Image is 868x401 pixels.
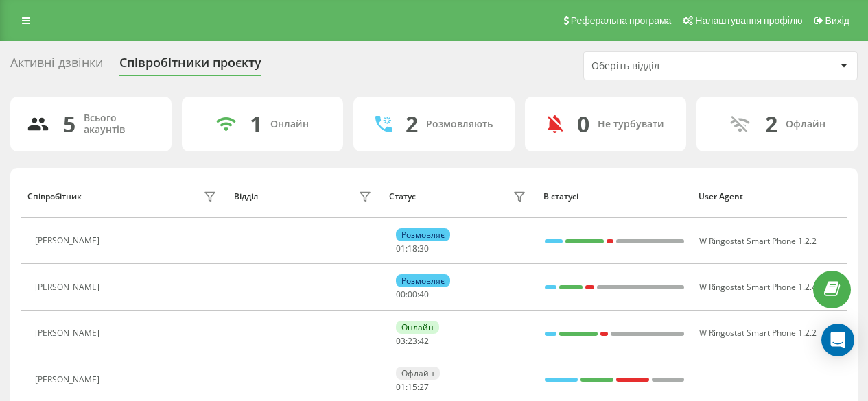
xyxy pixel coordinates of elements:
div: Не турбувати [598,119,664,130]
span: W Ringostat Smart Phone 1.2.2 [699,327,817,339]
div: Онлайн [396,321,439,334]
span: 42 [419,335,429,347]
div: 5 [63,111,75,137]
span: 15 [408,381,417,393]
span: 03 [396,335,406,347]
span: 27 [419,381,429,393]
span: 30 [419,243,429,254]
div: Офлайн [786,119,825,130]
div: 0 [577,111,589,137]
div: User Agent [699,192,841,202]
span: Налаштування профілю [695,15,802,26]
div: Розмовляють [426,119,493,130]
div: Статус [389,192,416,202]
div: Розмовляє [396,274,450,287]
span: 23 [408,335,417,347]
div: 1 [250,111,262,137]
div: Співробітник [27,192,82,202]
div: Співробітники проєкту [119,56,261,77]
div: Відділ [234,192,258,202]
div: 2 [765,111,777,137]
div: Оберіть відділ [591,60,755,72]
span: W Ringostat Smart Phone 1.2.2 [699,235,817,247]
span: Реферальна програма [571,15,672,26]
span: 01 [396,243,406,254]
span: 00 [396,289,406,300]
div: Активні дзвінки [10,56,103,77]
div: : : [396,382,429,392]
span: 01 [396,381,406,393]
div: [PERSON_NAME] [35,236,103,245]
div: : : [396,244,429,254]
span: W Ringostat Smart Phone 1.2.4 [699,281,817,293]
span: 00 [408,289,417,300]
div: Офлайн [396,367,440,380]
div: В статусі [543,192,685,202]
span: 18 [408,243,417,254]
span: Вихід [825,15,849,26]
div: : : [396,290,429,300]
div: Розмовляє [396,228,450,241]
div: Open Intercom Messenger [821,324,854,356]
div: : : [396,337,429,346]
div: [PERSON_NAME] [35,328,103,338]
div: [PERSON_NAME] [35,375,103,385]
span: 40 [419,289,429,300]
div: Онлайн [270,119,309,130]
div: 2 [406,111,418,137]
div: [PERSON_NAME] [35,282,103,292]
div: Всього акаунтів [84,112,155,136]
